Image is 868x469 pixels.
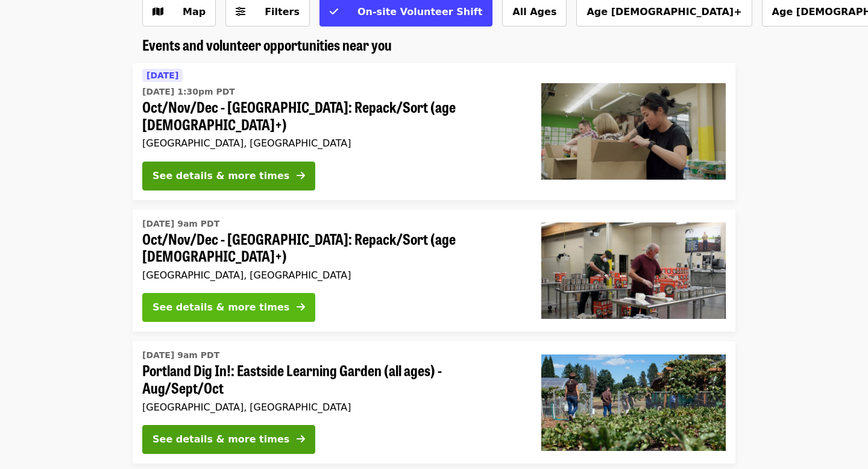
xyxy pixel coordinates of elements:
i: arrow-right icon [297,301,305,313]
span: Oct/Nov/Dec - [GEOGRAPHIC_DATA]: Repack/Sort (age [DEMOGRAPHIC_DATA]+) [142,98,522,133]
img: Oct/Nov/Dec - Portland: Repack/Sort (age 8+) organized by Oregon Food Bank [541,83,726,180]
i: check icon [330,6,338,17]
span: On-site Volunteer Shift [357,6,482,17]
a: See details for "Portland Dig In!: Eastside Learning Garden (all ages) - Aug/Sept/Oct" [133,341,735,464]
span: Oct/Nov/Dec - [GEOGRAPHIC_DATA]: Repack/Sort (age [DEMOGRAPHIC_DATA]+) [142,230,522,265]
div: [GEOGRAPHIC_DATA], [GEOGRAPHIC_DATA] [142,401,522,413]
img: Portland Dig In!: Eastside Learning Garden (all ages) - Aug/Sept/Oct organized by Oregon Food Bank [541,354,726,451]
span: Events and volunteer opportunities near you [142,34,392,55]
img: Oct/Nov/Dec - Portland: Repack/Sort (age 16+) organized by Oregon Food Bank [541,222,726,319]
i: sliders-h icon [236,6,245,17]
span: [DATE] [146,71,178,80]
time: [DATE] 9am PDT [142,349,219,362]
time: [DATE] 1:30pm PDT [142,86,235,98]
i: map icon [153,6,163,17]
div: See details & more times [153,300,289,315]
span: Portland Dig In!: Eastside Learning Garden (all ages) - Aug/Sept/Oct [142,362,522,397]
i: arrow-right icon [297,170,305,181]
button: See details & more times [142,425,315,454]
button: See details & more times [142,162,315,190]
span: Map [183,6,206,17]
time: [DATE] 9am PDT [142,218,219,230]
button: See details & more times [142,293,315,322]
div: See details & more times [153,169,289,183]
a: See details for "Oct/Nov/Dec - Portland: Repack/Sort (age 16+)" [133,210,735,332]
div: See details & more times [153,432,289,447]
div: [GEOGRAPHIC_DATA], [GEOGRAPHIC_DATA] [142,137,522,149]
a: See details for "Oct/Nov/Dec - Portland: Repack/Sort (age 8+)" [133,63,735,200]
span: Filters [265,6,300,17]
i: arrow-right icon [297,433,305,445]
div: [GEOGRAPHIC_DATA], [GEOGRAPHIC_DATA] [142,269,522,281]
